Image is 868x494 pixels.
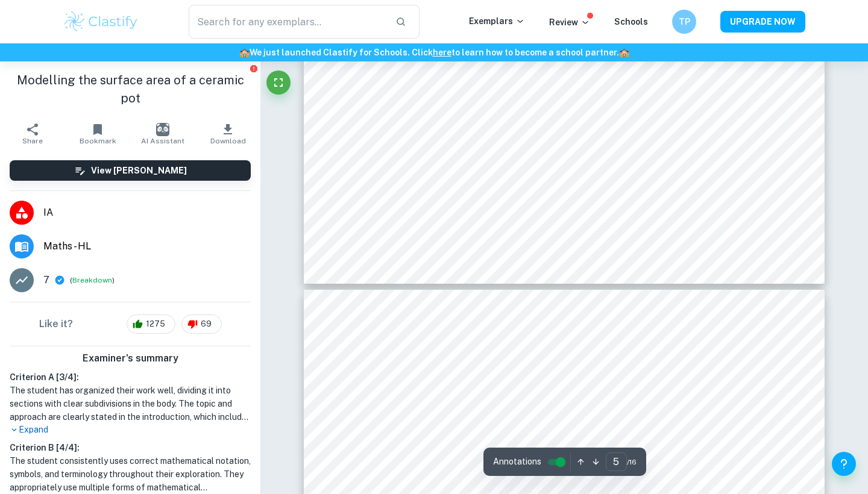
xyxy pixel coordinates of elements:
p: Exemplars [469,14,525,28]
span: IA [43,205,251,220]
div: 1275 [127,314,175,334]
a: here [433,48,451,57]
span: 1275 [139,318,172,330]
span: 🏫 [619,48,629,57]
h1: Modelling the surface area of a ceramic pot [10,71,251,107]
img: AI Assistant [156,123,169,136]
span: Bookmark [80,137,116,145]
button: Bookmark [65,117,130,151]
button: TP [672,10,696,34]
p: 7 [43,273,49,287]
button: Report issue [249,64,258,73]
img: Clastify logo [63,10,139,34]
input: Search for any exemplars... [189,5,386,39]
h6: We just launched Clastify for Schools. Click to learn how to become a school partner. [2,46,866,59]
span: 🏫 [239,48,250,57]
h6: Criterion B [ 4 / 4 ]: [10,441,251,454]
span: Annotations [493,455,541,468]
h6: Criterion A [ 3 / 4 ]: [10,370,251,384]
button: UPGRADE NOW [720,11,805,33]
div: 69 [181,314,222,334]
span: Download [210,137,246,145]
a: Schools [614,17,648,27]
button: Download [195,117,260,151]
h6: Like it? [39,317,73,331]
h6: View [PERSON_NAME] [91,164,187,177]
h6: Examiner's summary [5,351,256,366]
p: Review [549,16,590,29]
button: Help and Feedback [832,452,856,476]
span: 69 [194,318,218,330]
button: View [PERSON_NAME] [10,160,251,181]
p: Expand [10,424,251,436]
h6: TP [678,15,691,28]
button: AI Assistant [130,117,195,151]
span: AI Assistant [141,137,184,145]
h1: The student consistently uses correct mathematical notation, symbols, and terminology throughout ... [10,454,251,494]
span: / 16 [627,457,637,467]
span: Share [22,137,43,145]
button: Breakdown [72,275,112,286]
button: Fullscreen [266,70,291,95]
h1: The student has organized their work well, dividing it into sections with clear subdivisions in t... [10,384,251,424]
span: Maths - HL [43,239,251,254]
span: ( ) [70,275,115,286]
